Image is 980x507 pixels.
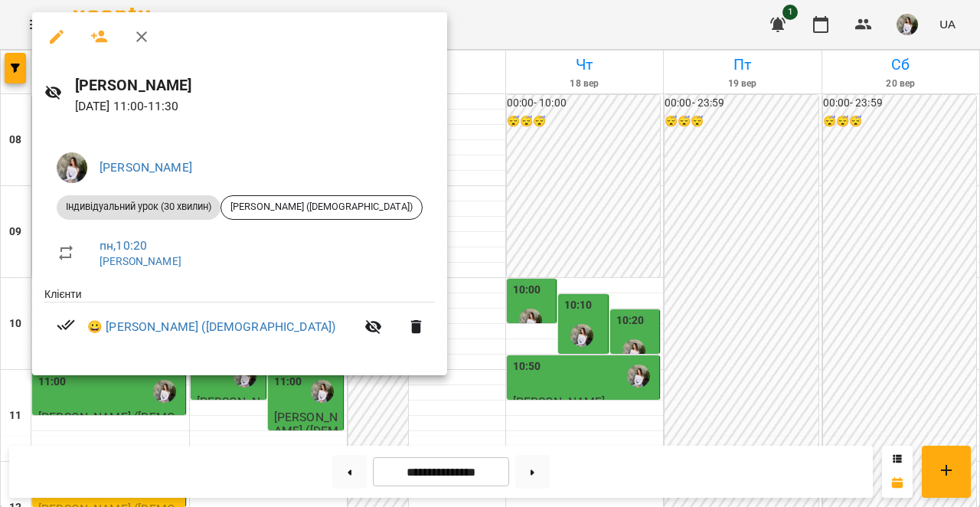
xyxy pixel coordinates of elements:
[57,200,220,214] span: Індивідуальний урок (30 хвилин)
[75,97,435,116] p: [DATE] 11:00 - 11:30
[100,238,147,253] a: пн , 10:20
[87,318,335,336] a: 😀 [PERSON_NAME] ([DEMOGRAPHIC_DATA])
[57,152,87,183] img: 4785574119de2133ce34c4aa96a95cba.jpeg
[75,74,435,97] h6: [PERSON_NAME]
[100,160,192,175] a: [PERSON_NAME]
[100,255,181,267] a: [PERSON_NAME]
[221,200,422,214] span: [PERSON_NAME] ([DEMOGRAPHIC_DATA])
[44,286,435,358] ul: Клієнти
[220,195,423,220] div: [PERSON_NAME] ([DEMOGRAPHIC_DATA])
